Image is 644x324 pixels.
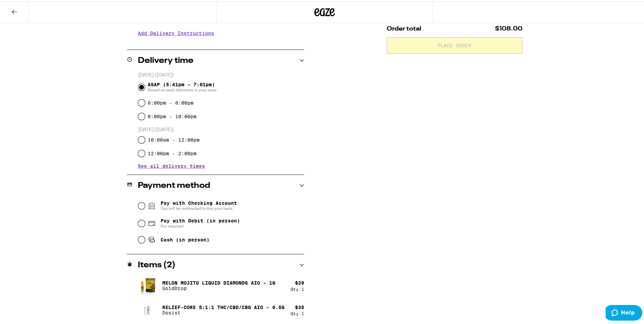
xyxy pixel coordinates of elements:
[138,260,176,268] h2: Items ( 2 )
[148,112,197,118] label: 8:00pm - 10:00pm
[138,162,205,167] button: See all delivery times
[138,274,157,295] img: GoldDrop - Melon Mojito Liquid Diamonds AIO - 1g
[161,204,237,210] span: You will be redirected to link your bank
[387,24,421,31] span: Order total
[138,40,304,45] p: We'll contact you at [PHONE_NUMBER] when we arrive
[495,24,522,31] span: $108.00
[438,42,471,47] span: Place Order
[161,236,209,241] span: Cash (in person)
[138,71,304,77] p: [DATE] ([DATE])
[138,303,157,315] img: Dosist - Relief-Core 5:1:1 THC/CBD/CBG AIO - 0.5g
[295,279,304,284] div: $ 29
[161,199,237,210] span: Pay with Checking Account
[291,310,304,314] div: Qty: 1
[295,303,304,309] div: $ 35
[162,303,284,309] p: Relief-Core 5:1:1 THC/CBD/CBG AIO - 0.5g
[148,149,197,155] label: 12:00pm - 2:00pm
[138,125,304,132] p: [DATE] ([DATE])
[148,99,194,104] label: 6:00pm - 8:00pm
[162,279,275,284] p: Melon Mojito Liquid Diamonds AIO - 1g
[138,24,304,40] h3: Add Delivery Instructions
[387,36,522,52] button: Place Order
[138,55,194,64] h2: Delivery time
[162,309,284,314] p: Dosist
[291,286,304,290] div: Qty: 1
[606,304,642,321] iframe: Opens a widget where you can find more information
[162,284,275,290] p: GoldDrop
[148,80,217,91] span: ASAP (5:41pm - 7:01pm)
[161,222,240,228] span: Pin required
[148,136,200,141] label: 10:00am - 12:00pm
[161,217,240,222] span: Pay with Debit (in person)
[148,86,217,91] span: Based on past deliveries in your area
[138,180,210,188] h2: Payment method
